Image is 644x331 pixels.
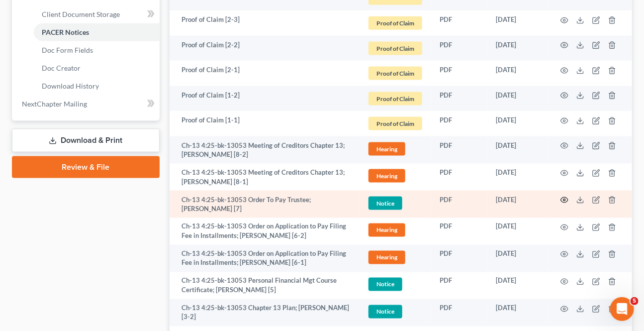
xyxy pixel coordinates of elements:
span: Notice [368,197,402,210]
td: [DATE] [488,245,549,272]
td: PDF [432,86,488,111]
td: PDF [432,36,488,61]
span: Download History [42,82,99,90]
span: Hearing [368,223,405,237]
td: Ch-13 4:25-bk-13053 Order on Application to Pay Filing Fee in Installments; [PERSON_NAME] [6-1] [170,245,359,272]
span: 5 [631,297,639,305]
td: PDF [432,218,488,245]
span: PACER Notices [42,28,89,36]
td: Ch-13 4:25-bk-13053 Chapter 13 Plan; [PERSON_NAME] [3-2] [170,299,359,327]
td: Ch-13 4:25-bk-13053 Personal Financial Mgt Course Certificate; [PERSON_NAME] [5] [170,272,359,300]
a: Hearing [367,249,424,266]
td: [DATE] [488,218,549,245]
td: [DATE] [488,111,549,136]
a: Proof of Claim [367,115,424,132]
td: Ch-13 4:25-bk-13053 Order on Application to Pay Filing Fee in Installments; [PERSON_NAME] [6-2] [170,218,359,245]
td: PDF [432,164,488,191]
span: Proof of Claim [368,42,422,55]
a: Hearing [367,168,424,184]
td: [DATE] [488,299,549,327]
a: Doc Creator [34,59,160,77]
td: Ch-13 4:25-bk-13053 Meeting of Creditors Chapter 13; [PERSON_NAME] [8-1] [170,164,359,191]
td: Ch-13 4:25-bk-13053 Meeting of Creditors Chapter 13; [PERSON_NAME] [8-2] [170,136,359,164]
a: Notice [367,304,424,320]
iframe: Intercom live chat [610,297,634,321]
a: Notice [367,195,424,212]
span: NextChapter Mailing [22,100,87,108]
a: Proof of Claim [367,15,424,31]
a: Review & File [12,156,160,178]
span: Doc Form Fields [42,46,93,54]
td: [DATE] [488,272,549,300]
td: PDF [432,191,488,218]
td: Proof of Claim [2-1] [170,61,359,86]
a: PACER Notices [34,23,160,41]
a: Hearing [367,222,424,238]
td: [DATE] [488,86,549,111]
td: PDF [432,111,488,136]
td: PDF [432,272,488,300]
a: Download History [34,77,160,95]
a: Proof of Claim [367,91,424,107]
a: Proof of Claim [367,40,424,57]
span: Hearing [368,142,405,156]
span: Proof of Claim [368,92,422,106]
a: Proof of Claim [367,65,424,82]
a: NextChapter Mailing [14,95,160,113]
td: [DATE] [488,164,549,191]
span: Hearing [368,251,405,264]
span: Client Document Storage [42,10,120,18]
td: [DATE] [488,36,549,61]
a: Notice [367,276,424,293]
td: [DATE] [488,10,549,36]
span: Hearing [368,169,405,183]
a: Hearing [367,141,424,157]
td: PDF [432,299,488,327]
td: PDF [432,245,488,272]
td: PDF [432,10,488,36]
span: Doc Creator [42,64,81,72]
td: Proof of Claim [1-1] [170,111,359,136]
span: Notice [368,305,402,319]
td: [DATE] [488,191,549,218]
td: Proof of Claim [2-2] [170,36,359,61]
span: Proof of Claim [368,67,422,80]
td: Proof of Claim [1-2] [170,86,359,111]
span: Notice [368,278,402,291]
a: Doc Form Fields [34,41,160,59]
td: [DATE] [488,61,549,86]
td: [DATE] [488,136,549,164]
td: PDF [432,61,488,86]
a: Client Document Storage [34,5,160,23]
td: Proof of Claim [2-3] [170,10,359,36]
a: Download & Print [12,129,160,152]
span: Proof of Claim [368,16,422,30]
td: Ch-13 4:25-bk-13053 Order To Pay Trustee; [PERSON_NAME] [7] [170,191,359,218]
span: Proof of Claim [368,117,422,130]
td: PDF [432,136,488,164]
